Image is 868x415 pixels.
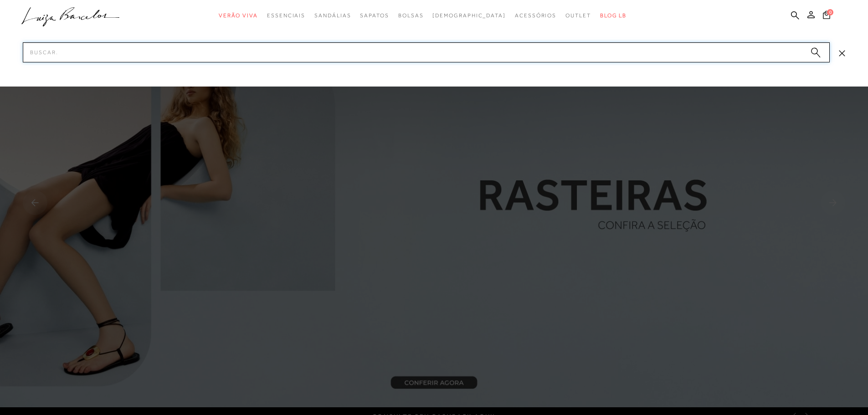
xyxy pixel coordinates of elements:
span: 0 [827,9,833,15]
span: Acessórios [515,12,556,19]
a: categoryNavScreenReaderText [398,7,424,24]
a: categoryNavScreenReaderText [314,7,351,24]
a: categoryNavScreenReaderText [360,7,389,24]
span: Bolsas [398,12,424,19]
span: Essenciais [267,12,305,19]
span: Outlet [565,12,591,19]
input: Buscar. [23,42,830,62]
button: 0 [820,10,833,22]
a: categoryNavScreenReaderText [565,7,591,24]
a: categoryNavScreenReaderText [219,7,258,24]
span: [DEMOGRAPHIC_DATA] [432,12,506,19]
span: Verão Viva [219,12,258,19]
span: BLOG LB [600,12,627,19]
span: Sandálias [314,12,351,19]
a: categoryNavScreenReaderText [515,7,556,24]
a: BLOG LB [600,7,627,24]
a: noSubCategoriesText [432,7,506,24]
a: categoryNavScreenReaderText [267,7,305,24]
span: Sapatos [360,12,389,19]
